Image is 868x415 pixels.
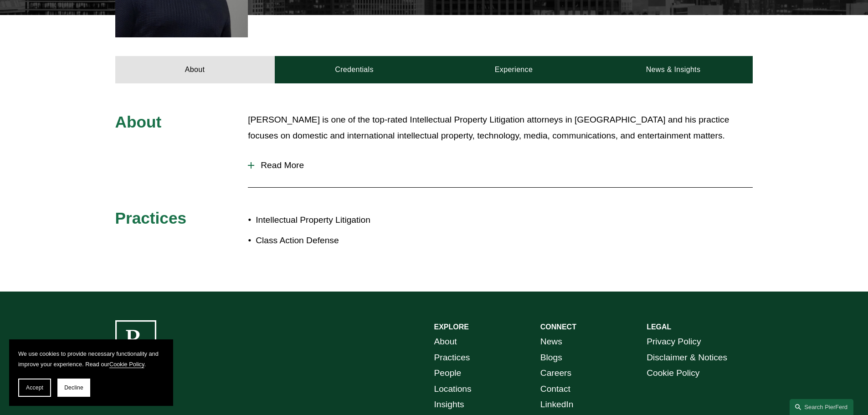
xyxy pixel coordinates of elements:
[434,323,469,331] strong: EXPLORE
[540,397,574,413] a: LinkedIn
[115,56,275,83] a: About
[434,365,462,381] a: People
[434,397,464,413] a: Insights
[434,381,472,397] a: Locations
[434,334,457,350] a: About
[647,323,671,331] strong: LEGAL
[275,56,434,83] a: Credentials
[115,209,187,227] span: Practices
[26,384,43,391] span: Accept
[248,112,753,143] p: [PERSON_NAME] is one of the top-rated Intellectual Property Litigation attorneys in [GEOGRAPHIC_D...
[540,334,562,350] a: News
[254,160,753,170] span: Read More
[109,361,144,368] a: Cookie Policy
[64,384,83,391] span: Decline
[647,334,701,350] a: Privacy Policy
[593,56,753,83] a: News & Insights
[647,350,727,366] a: Disclaimer & Notices
[256,233,434,249] p: Class Action Defense
[540,323,576,331] strong: CONNECT
[9,339,173,406] section: Cookie banner
[540,365,571,381] a: Careers
[434,56,594,83] a: Experience
[18,348,164,369] p: We use cookies to provide necessary functionality and improve your experience. Read our .
[790,399,853,415] a: Search this site
[540,350,562,366] a: Blogs
[434,350,470,366] a: Practices
[647,365,699,381] a: Cookie Policy
[57,379,90,397] button: Decline
[248,154,753,177] button: Read More
[18,379,51,397] button: Accept
[115,113,162,131] span: About
[256,212,434,228] p: Intellectual Property Litigation
[540,381,570,397] a: Contact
